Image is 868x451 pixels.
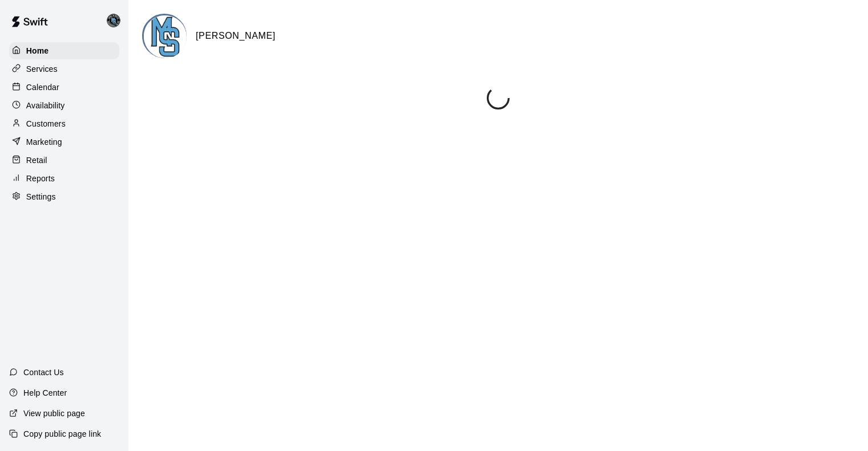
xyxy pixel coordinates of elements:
p: View public page [23,408,85,419]
p: Help Center [23,387,67,399]
p: Contact Us [23,367,64,378]
h6: [PERSON_NAME] [196,29,276,43]
p: Marketing [26,136,62,148]
a: Marketing [9,133,119,151]
p: Availability [26,100,65,111]
p: Settings [26,191,56,202]
p: Reports [26,173,55,184]
p: Copy public page link [23,428,101,440]
p: Home [26,45,49,56]
a: Reports [9,170,119,187]
a: Availability [9,97,119,114]
a: Services [9,60,119,78]
p: Retail [26,155,47,166]
img: Danny Lake [107,14,120,27]
p: Customers [26,118,66,129]
a: Home [9,42,119,59]
a: Settings [9,188,119,205]
p: Services [26,63,58,75]
img: Mac N Seitz logo [144,15,187,58]
div: Danny Lake [104,9,128,32]
p: Calendar [26,82,59,93]
a: Customers [9,115,119,132]
a: Calendar [9,79,119,96]
a: Retail [9,152,119,169]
